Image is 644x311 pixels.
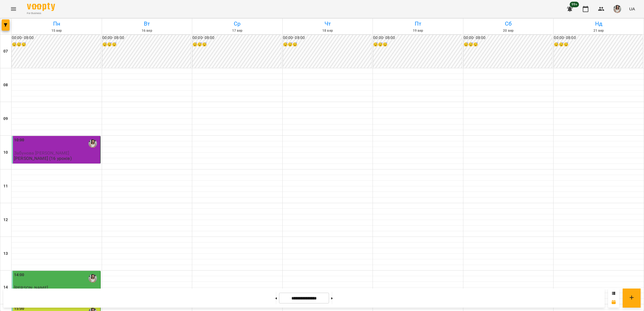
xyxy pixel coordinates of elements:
h6: 08 [3,82,8,88]
h6: 12 [3,217,8,223]
h6: 😴😴😴 [102,42,191,48]
h6: 18 вер [284,28,372,33]
h6: 00:00 - 08:00 [192,35,281,41]
img: Вікторія Якимечко [89,274,97,283]
button: UA [627,4,637,14]
h6: 09 [3,116,8,122]
h6: 07 [3,48,8,55]
span: 99+ [570,2,579,7]
h6: 00:00 - 08:00 [102,35,191,41]
h6: Пт [374,19,462,28]
h6: 20 вер [464,28,553,33]
h6: 14 [3,284,8,290]
h6: Ср [193,19,282,28]
h6: 😴😴😴 [554,42,643,48]
h6: 15 вер [12,28,101,33]
img: 2a7e41675b8cddfc6659cbc34865a559.png [613,5,621,13]
h6: 00:00 - 08:00 [12,35,101,41]
h6: 21 вер [554,28,643,33]
h6: 00:00 - 08:00 [373,35,462,41]
h6: 19 вер [374,28,462,33]
h6: 😴😴😴 [192,42,281,48]
h6: Нд [554,19,643,28]
p: [PERSON_NAME] (16 уроків) [14,156,72,161]
h6: Чт [284,19,372,28]
h6: 16 вер [103,28,191,33]
h6: 😴😴😴 [373,42,462,48]
h6: 13 [3,251,8,257]
h6: 00:00 - 08:00 [464,35,552,41]
label: 14:00 [14,272,24,278]
h6: Пн [12,19,101,28]
span: UA [629,6,635,12]
span: Забунова [PERSON_NAME] [14,150,69,156]
h6: 😴😴😴 [464,42,552,48]
button: Menu [7,2,20,16]
h6: 11 [3,183,8,189]
label: 10:00 [14,137,24,143]
span: For Business [27,12,55,15]
h6: 😴😴😴 [283,42,372,48]
h6: 10 [3,149,8,156]
h6: 17 вер [193,28,282,33]
img: Voopty Logo [27,3,55,11]
h6: Вт [103,19,191,28]
h6: 00:00 - 08:00 [554,35,643,41]
h6: 😴😴😴 [12,42,101,48]
img: Вікторія Якимечко [89,139,97,148]
h6: Сб [464,19,553,28]
h6: 00:00 - 08:00 [283,35,372,41]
